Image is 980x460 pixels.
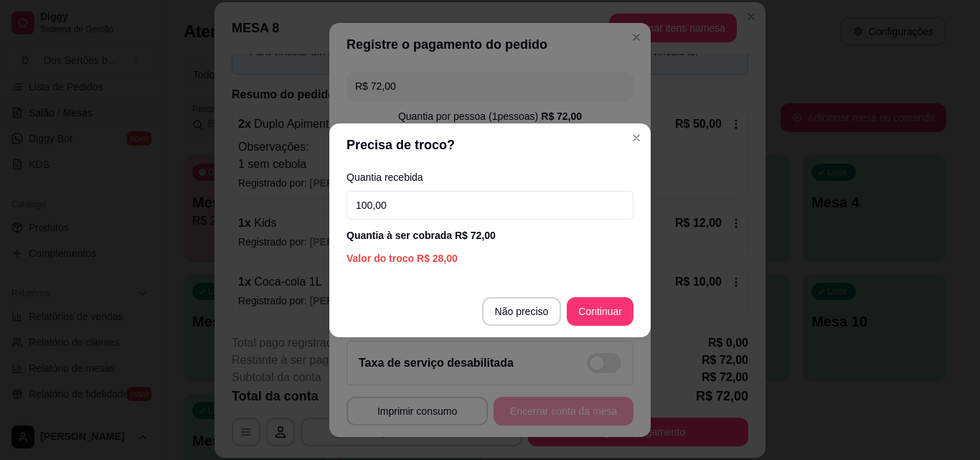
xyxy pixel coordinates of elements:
[347,172,633,182] label: Quantia recebida
[347,251,633,266] div: Valor do troco R$ 28,00
[625,126,648,149] button: Close
[482,297,562,326] button: Não preciso
[329,123,651,166] header: Precisa de troco?
[347,228,633,243] div: Quantia à ser cobrada R$ 72,00
[567,297,633,326] button: Continuar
